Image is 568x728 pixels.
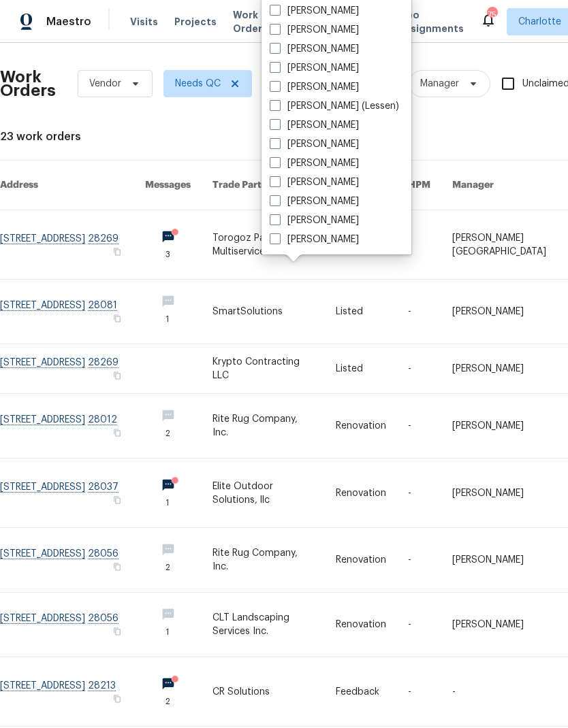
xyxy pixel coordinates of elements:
[397,344,441,394] td: -
[270,42,359,56] label: [PERSON_NAME]
[397,459,441,528] td: -
[202,344,325,394] td: Krypto Contracting LLC
[175,77,221,90] span: Needs QC
[270,23,359,37] label: [PERSON_NAME]
[134,161,202,210] th: Messages
[397,657,441,727] td: -
[111,369,123,382] button: Copy Address
[130,15,158,29] span: Visits
[325,528,397,593] td: Renovation
[233,8,268,35] span: Work Orders
[202,161,325,210] th: Trade Partner
[398,8,464,35] span: Geo Assignments
[111,427,123,439] button: Copy Address
[270,80,359,94] label: [PERSON_NAME]
[270,233,359,246] label: [PERSON_NAME]
[202,528,325,593] td: Rite Rug Company, Inc.
[397,161,441,210] th: HPM
[111,625,123,638] button: Copy Address
[270,118,359,132] label: [PERSON_NAME]
[111,246,123,258] button: Copy Address
[111,693,123,705] button: Copy Address
[270,4,359,18] label: [PERSON_NAME]
[202,280,325,344] td: SmartSolutions
[270,156,359,170] label: [PERSON_NAME]
[397,593,441,657] td: -
[518,15,561,29] span: Charlotte
[487,8,496,22] div: 75
[270,176,359,189] label: [PERSON_NAME]
[325,280,397,344] td: Listed
[174,15,217,29] span: Projects
[202,394,325,459] td: Rite Rug Company, Inc.
[270,61,359,75] label: [PERSON_NAME]
[270,137,359,151] label: [PERSON_NAME]
[325,657,397,727] td: Feedback
[270,214,359,227] label: [PERSON_NAME]
[397,528,441,593] td: -
[270,99,399,113] label: [PERSON_NAME] (Lessen)
[420,77,459,90] span: Manager
[397,280,441,344] td: -
[202,657,325,727] td: CR Solutions
[89,77,121,90] span: Vendor
[46,15,91,29] span: Maestro
[325,593,397,657] td: Renovation
[202,210,325,280] td: Torogoz Painting & Multiservices LLC
[270,195,359,208] label: [PERSON_NAME]
[397,210,441,280] td: -
[202,459,325,528] td: Elite Outdoor Solutions, llc
[325,459,397,528] td: Renovation
[325,394,397,459] td: Renovation
[111,312,123,325] button: Copy Address
[111,494,123,506] button: Copy Address
[325,344,397,394] td: Listed
[111,561,123,573] button: Copy Address
[397,394,441,459] td: -
[202,593,325,657] td: CLT Landscaping Services Inc.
